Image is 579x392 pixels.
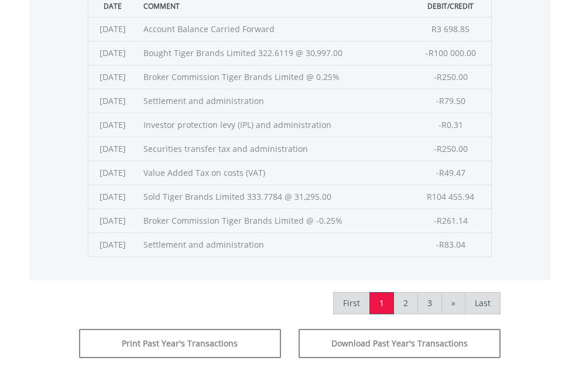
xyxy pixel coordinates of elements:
[333,292,370,314] a: First
[88,41,138,65] td: [DATE]
[138,17,410,41] td: Account Balance Carried Forward
[88,137,138,161] td: [DATE]
[438,119,463,130] span: -R0.31
[79,329,281,358] button: Print Past Year's Transactions
[88,17,138,41] td: [DATE]
[426,47,476,58] span: -R100 000.00
[88,209,138,233] td: [DATE]
[436,239,465,250] span: -R83.04
[88,161,138,185] td: [DATE]
[299,329,501,358] button: Download Past Year's Transactions
[138,233,410,256] td: Settlement and administration
[434,143,468,154] span: -R250.00
[441,292,465,314] a: »
[431,23,470,34] span: R3 698.85
[138,89,410,113] td: Settlement and administration
[434,71,468,82] span: -R250.00
[393,292,418,314] a: 2
[138,185,410,209] td: Sold Tiger Brands Limited 333.7784 @ 31,295.00
[465,292,501,314] a: Last
[436,167,465,178] span: -R49.47
[88,65,138,89] td: [DATE]
[417,292,442,314] a: 3
[138,161,410,185] td: Value Added Tax on costs (VAT)
[436,95,465,106] span: -R79.50
[434,215,468,226] span: -R261.14
[138,137,410,161] td: Securities transfer tax and administration
[138,209,410,233] td: Broker Commission Tiger Brands Limited @ -0.25%
[138,41,410,65] td: Bought Tiger Brands Limited 322.6119 @ 30,997.00
[88,233,138,256] td: [DATE]
[427,191,474,202] span: R104 455.94
[138,65,410,89] td: Broker Commission Tiger Brands Limited @ 0.25%
[88,185,138,209] td: [DATE]
[88,113,138,137] td: [DATE]
[88,89,138,113] td: [DATE]
[369,292,394,314] a: 1
[138,113,410,137] td: Investor protection levy (IPL) and administration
